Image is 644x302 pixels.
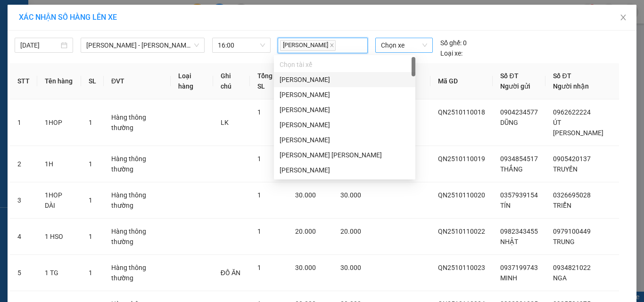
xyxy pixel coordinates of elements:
[553,165,578,173] span: TRUYỀN
[274,72,415,87] div: Đặng Trung Quốc
[553,202,571,209] span: TRIỂN
[10,146,37,182] td: 2
[381,38,427,52] span: Chọn xe
[553,228,591,235] span: 0979100449
[610,5,636,31] button: Close
[10,182,37,219] td: 3
[438,155,485,163] span: QN2510110019
[194,42,199,48] span: down
[89,160,92,168] span: 1
[10,219,37,255] td: 4
[553,108,591,116] span: 0962622224
[280,150,410,160] div: [PERSON_NAME] [PERSON_NAME]
[280,105,410,115] div: [PERSON_NAME]
[438,108,485,116] span: QN2510110018
[37,219,81,255] td: 1 HSO
[274,102,415,117] div: Nguyễn Ngọc Du
[500,264,538,271] span: 0937199743
[340,228,361,235] span: 20.000
[89,119,92,126] span: 1
[213,63,250,99] th: Ghi chú
[500,119,518,126] span: DŨNG
[37,182,81,219] td: 1HOP DÀI
[500,238,518,245] span: NHẬT
[280,135,410,145] div: [PERSON_NAME]
[438,191,485,199] span: QN2510110020
[274,57,415,72] div: Chọn tài xế
[10,99,37,146] td: 1
[221,269,240,277] span: ĐỒ ĂN
[340,264,361,271] span: 30.000
[500,228,538,235] span: 0982343455
[221,119,229,126] span: LK
[10,63,37,99] th: STT
[19,13,117,22] span: XÁC NHẬN SỐ HÀNG LÊN XE
[295,264,316,271] span: 30.000
[553,72,571,80] span: Số ĐT
[553,274,567,282] span: NGA
[104,63,171,99] th: ĐVT
[10,255,37,291] td: 5
[280,120,410,130] div: [PERSON_NAME]
[440,38,462,48] span: Số ghế:
[440,38,467,48] div: 0
[104,146,171,182] td: Hàng thông thường
[619,14,627,21] span: close
[274,87,415,102] div: Trần Văn Minh
[553,119,603,137] span: ÚT [PERSON_NAME]
[274,147,415,163] div: Phạm Duy Vũ
[500,108,538,116] span: 0904234577
[257,191,261,199] span: 1
[89,196,92,204] span: 1
[500,274,517,282] span: MINH
[20,40,59,50] input: 11/10/2025
[330,43,334,48] span: close
[500,82,530,90] span: Người gửi
[500,202,511,209] span: TÍN
[553,82,589,90] span: Người nhận
[81,63,104,99] th: SL
[280,90,410,100] div: [PERSON_NAME]
[274,163,415,178] div: Lê Oanh Khoa
[340,191,361,199] span: 30.000
[257,155,261,163] span: 1
[295,228,316,235] span: 20.000
[218,38,265,52] span: 16:00
[438,264,485,271] span: QN2510110023
[86,38,199,52] span: Quy Nhơn - Tuy Hòa
[295,191,316,199] span: 30.000
[500,155,538,163] span: 0934854517
[37,99,81,146] td: 1HOP
[280,74,410,85] div: [PERSON_NAME]
[89,233,92,240] span: 1
[171,63,213,99] th: Loại hàng
[257,264,261,271] span: 1
[37,146,81,182] td: 1H
[553,264,591,271] span: 0934821022
[280,40,336,51] span: [PERSON_NAME]
[104,182,171,219] td: Hàng thông thường
[500,72,518,80] span: Số ĐT
[104,219,171,255] td: Hàng thông thường
[274,117,415,132] div: Đỗ Phong Vũ
[440,48,462,58] span: Loại xe:
[280,59,410,70] div: Chọn tài xế
[280,165,410,175] div: [PERSON_NAME]
[257,228,261,235] span: 1
[500,165,523,173] span: THẮNG
[500,191,538,199] span: 0357939154
[104,99,171,146] td: Hàng thông thường
[438,228,485,235] span: QN2510110022
[430,63,493,99] th: Mã GD
[553,191,591,199] span: 0326695028
[250,63,288,99] th: Tổng SL
[553,238,575,245] span: TRUNG
[553,155,591,163] span: 0905420137
[89,269,92,277] span: 1
[104,255,171,291] td: Hàng thông thường
[37,63,81,99] th: Tên hàng
[37,255,81,291] td: 1 TG
[257,108,261,116] span: 1
[274,132,415,147] div: Trần Văn Đại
